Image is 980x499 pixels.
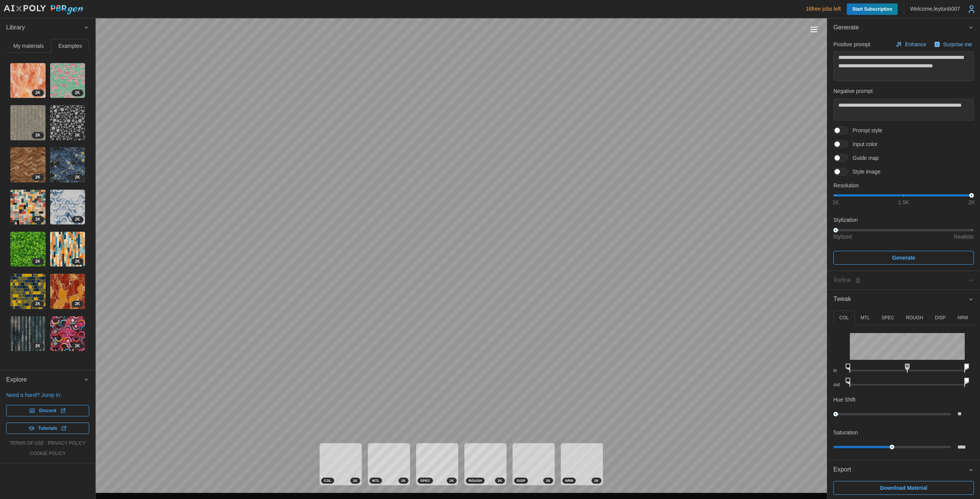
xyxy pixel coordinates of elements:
[827,309,980,460] div: Tweak
[10,231,46,267] a: JRFGPhhRt5Yj1BDkBmTq2K
[943,41,973,48] p: Surprise me
[50,63,86,99] a: A4Ip82XD3EJnSCKI0NXd2K
[833,18,968,37] span: Generate
[50,232,85,267] img: E0WDekRgOSM6MXRuYTC4
[10,190,46,225] img: HoR2omZZLXJGORTLu1Xa
[848,168,880,176] span: Style image
[50,147,85,182] img: Hz2WzdisDSdMN9J5i1Bs
[833,251,974,265] button: Generate
[6,371,83,389] span: Explore
[50,190,85,225] img: BaNnYycJ0fHhekiD6q2s
[10,105,46,140] img: xFUu4JYEYTMgrsbqNkuZ
[50,274,85,309] img: PtnkfkJ0rlOgzqPVzBbq
[848,154,879,162] span: Guide map
[546,478,550,483] span: 2 K
[420,478,430,483] span: SPEC
[892,251,915,264] span: Generate
[75,216,80,223] span: 2 K
[449,478,454,483] span: 2 K
[50,231,86,267] a: E0WDekRgOSM6MXRuYTC42K
[848,127,882,134] span: Prompt style
[35,343,40,349] span: 2 K
[50,147,86,183] a: Hz2WzdisDSdMN9J5i1Bs2K
[10,273,46,309] a: SqvTK9WxGY1p835nerRz2K
[517,478,525,483] span: DISP
[10,274,46,309] img: SqvTK9WxGY1p835nerRz
[10,316,46,352] a: VHlsLYLO2dYIXbUDQv9T2K
[827,18,980,37] button: Generate
[50,316,85,351] img: CHIX8LGRgTTB8f7hNWti
[39,405,56,416] span: Discord
[75,301,80,307] span: 2 K
[10,105,46,141] a: xFUu4JYEYTMgrsbqNkuZ2K
[29,450,65,457] a: cookie policy
[6,423,89,434] a: Tutorials
[10,63,46,98] img: x8yfbN4GTchSu5dOOcil
[50,273,86,309] a: PtnkfkJ0rlOgzqPVzBbq2K
[806,5,841,13] p: 16 free jobs left
[353,478,358,483] span: 2 K
[35,216,40,223] span: 2 K
[35,90,40,96] span: 2 K
[10,147,46,183] a: xGfjer9ro03ZFYxz6oRE2K
[50,316,86,352] a: CHIX8LGRgTTB8f7hNWti2K
[861,315,870,321] p: MTL
[10,63,46,99] a: x8yfbN4GTchSu5dOOcil2K
[833,367,844,374] p: in
[833,382,844,388] p: out
[10,440,44,447] a: terms of use
[50,105,85,140] img: rHikvvBoB3BgiCY53ZRV
[75,258,80,265] span: 2 K
[848,140,877,148] span: Input color
[498,478,502,483] span: 2 K
[10,147,46,182] img: xGfjer9ro03ZFYxz6oRE
[6,405,89,416] a: Discord
[827,271,980,290] button: Refine
[75,90,80,96] span: 2 K
[10,189,46,225] a: HoR2omZZLXJGORTLu1Xa2K
[847,3,897,15] a: Start Subscription
[324,478,332,483] span: COL
[6,391,89,399] p: Need a hand? Jump in:
[372,478,379,483] span: MTL
[852,3,892,15] span: Start Subscription
[48,440,86,447] a: privacy policy
[833,87,974,95] p: Negative prompt
[833,41,870,48] p: Positive prompt
[957,315,968,321] p: NRM
[35,174,40,180] span: 2 K
[910,5,960,13] p: Welcome, leytonb007
[75,343,80,349] span: 2 K
[839,315,849,321] p: COL
[38,423,57,434] span: Tutorials
[827,37,980,271] div: Generate
[59,43,82,49] span: Examples
[35,132,40,138] span: 2 K
[906,315,923,321] p: ROUGH
[50,105,86,141] a: rHikvvBoB3BgiCY53ZRV2K
[10,232,46,267] img: JRFGPhhRt5Yj1BDkBmTq
[833,481,974,495] button: Download Material
[935,315,946,321] p: DISP
[880,481,928,494] span: Download Material
[894,39,928,50] button: Enhance
[35,258,40,265] span: 2 K
[882,315,894,321] p: SPEC
[833,429,858,436] p: Saturation
[833,290,968,309] span: Tweak
[932,39,974,50] button: Surprise me
[6,18,83,37] span: Library
[75,132,80,138] span: 2 K
[827,460,980,479] button: Export
[35,301,40,307] span: 2 K
[827,290,980,309] button: Tweak
[13,43,44,49] span: My materials
[833,396,856,403] p: Hue Shift
[833,276,968,285] div: Refine
[833,216,974,224] p: Stylization
[594,478,599,483] span: 2 K
[469,478,482,483] span: ROUGH
[808,24,819,35] button: Toggle viewport controls
[905,41,928,48] p: Enhance
[3,5,83,15] img: AIxPoly PBRgen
